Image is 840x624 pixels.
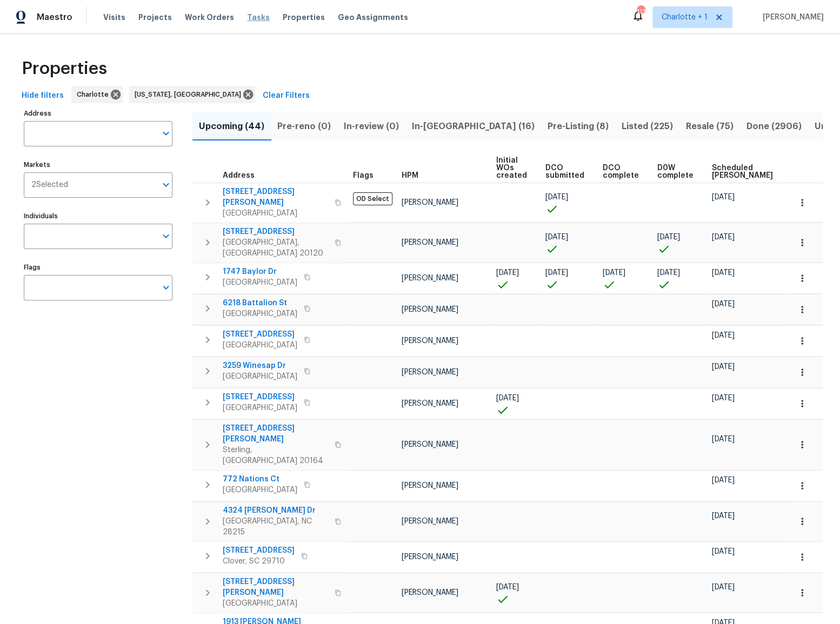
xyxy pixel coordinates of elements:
[662,12,708,23] span: Charlotte + 1
[712,233,735,241] span: [DATE]
[712,477,735,484] span: [DATE]
[31,180,68,190] span: 2 Selected
[402,441,458,448] span: [PERSON_NAME]
[223,360,297,371] span: 3259 Winesap Dr
[223,371,297,382] span: [GEOGRAPHIC_DATA]
[545,164,584,179] span: DCO submitted
[135,89,245,100] span: [US_STATE], [GEOGRAPHIC_DATA]
[758,12,824,23] span: [PERSON_NAME]
[24,162,172,168] label: Markets
[223,340,297,351] span: [GEOGRAPHIC_DATA]
[496,394,519,402] span: [DATE]
[402,553,458,561] span: [PERSON_NAME]
[402,274,458,282] span: [PERSON_NAME]
[545,193,568,201] span: [DATE]
[223,186,328,208] span: [STREET_ADDRESS][PERSON_NAME]
[71,86,123,103] div: Charlotte
[158,229,174,244] button: Open
[223,277,297,288] span: [GEOGRAPHIC_DATA]
[223,226,328,237] span: [STREET_ADDRESS]
[712,512,735,520] span: [DATE]
[77,89,113,100] span: Charlotte
[223,208,328,219] span: [GEOGRAPHIC_DATA]
[353,192,392,205] span: OD Select
[223,266,297,277] span: 1747 Baylor Dr
[258,86,314,106] button: Clear Filters
[402,239,458,246] span: [PERSON_NAME]
[712,193,735,201] span: [DATE]
[223,237,328,259] span: [GEOGRAPHIC_DATA], [GEOGRAPHIC_DATA] 20120
[412,119,535,134] span: In-[GEOGRAPHIC_DATA] (16)
[223,576,328,598] span: [STREET_ADDRESS][PERSON_NAME]
[247,14,270,21] span: Tasks
[223,598,328,609] span: [GEOGRAPHIC_DATA]
[402,199,458,206] span: [PERSON_NAME]
[185,12,234,23] span: Work Orders
[199,119,264,134] span: Upcoming (44)
[712,269,735,277] span: [DATE]
[223,505,328,516] span: 4324 [PERSON_NAME] Dr
[223,556,295,567] span: Clover, SC 29710
[657,233,680,241] span: [DATE]
[712,548,735,555] span: [DATE]
[223,392,297,402] span: [STREET_ADDRESS]
[37,12,72,23] span: Maestro
[223,545,295,556] span: [STREET_ADDRESS]
[24,264,172,271] label: Flags
[402,518,458,525] span: [PERSON_NAME]
[637,6,644,17] div: 113
[496,157,527,179] span: Initial WOs created
[712,332,735,339] span: [DATE]
[283,12,325,23] span: Properties
[338,12,408,23] span: Geo Assignments
[223,298,297,308] span: 6218 Battalion St
[402,306,458,313] span: [PERSON_NAME]
[402,337,458,345] span: [PERSON_NAME]
[158,280,174,295] button: Open
[223,172,255,179] span: Address
[686,119,734,134] span: Resale (75)
[548,119,609,134] span: Pre-Listing (8)
[657,269,680,277] span: [DATE]
[353,172,374,179] span: Flags
[746,119,802,134] span: Done (2906)
[223,445,328,466] span: Sterling, [GEOGRAPHIC_DATA] 20164
[657,164,694,179] span: D0W complete
[22,89,64,103] span: Hide filters
[223,474,297,485] span: 772 Nations Ct
[129,86,255,103] div: [US_STATE], [GEOGRAPHIC_DATA]
[17,86,68,106] button: Hide filters
[344,119,399,134] span: In-review (0)
[622,119,673,134] span: Listed (225)
[24,110,172,117] label: Address
[496,269,519,277] span: [DATE]
[138,12,172,23] span: Projects
[603,164,639,179] span: DCO complete
[158,177,174,192] button: Open
[402,172,418,179] span: HPM
[158,126,174,141] button: Open
[103,12,125,23] span: Visits
[223,329,297,340] span: [STREET_ADDRESS]
[712,363,735,371] span: [DATE]
[712,300,735,308] span: [DATE]
[223,308,297,319] span: [GEOGRAPHIC_DATA]
[402,400,458,407] span: [PERSON_NAME]
[545,233,568,241] span: [DATE]
[712,394,735,402] span: [DATE]
[712,583,735,591] span: [DATE]
[223,423,328,445] span: [STREET_ADDRESS][PERSON_NAME]
[223,402,297,413] span: [GEOGRAPHIC_DATA]
[496,583,519,591] span: [DATE]
[223,516,328,538] span: [GEOGRAPHIC_DATA], NC 28215
[712,164,773,179] span: Scheduled [PERSON_NAME]
[402,368,458,376] span: [PERSON_NAME]
[22,63,107,74] span: Properties
[603,269,625,277] span: [DATE]
[223,485,297,495] span: [GEOGRAPHIC_DATA]
[24,213,172,219] label: Individuals
[402,589,458,596] span: [PERSON_NAME]
[263,89,310,103] span: Clear Filters
[545,269,568,277] span: [DATE]
[712,435,735,443] span: [DATE]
